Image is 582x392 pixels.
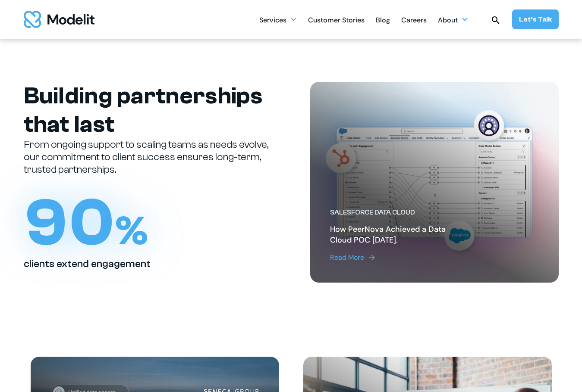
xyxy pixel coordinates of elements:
[401,11,427,28] a: Careers
[519,15,552,24] div: Let’s Talk
[24,11,94,28] a: home
[330,252,469,263] a: Read More
[330,224,469,246] h2: How PeerNova Achieved a Data Cloud POC [DATE].
[308,11,365,28] a: Customer Stories
[438,12,458,29] div: About
[259,11,297,28] div: Services
[308,12,365,29] div: Customer Stories
[330,208,469,217] div: Salesforce Data Cloud
[368,253,376,262] img: arrow
[330,252,364,263] div: Read More
[24,11,94,28] img: modelit logo
[259,12,286,29] div: Services
[512,9,559,29] a: Let’s Talk
[438,11,468,28] div: About
[115,208,148,255] span: %
[24,82,272,139] h1: Building partnerships that last
[401,12,427,29] div: Careers
[376,11,390,28] a: Blog
[24,139,272,176] p: From ongoing support to scaling teams as needs evolve, our commitment to client success ensures l...
[376,12,390,29] div: Blog
[24,258,151,271] h2: clients extend engagement
[24,190,148,256] h1: 90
